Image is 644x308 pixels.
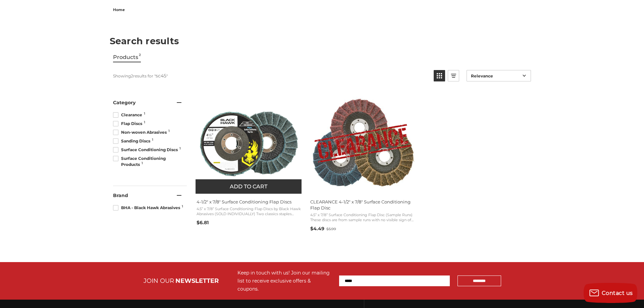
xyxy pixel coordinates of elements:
span: Surface Conditioning Discs [113,147,180,153]
span: 1 [152,138,153,141]
a: Sort options [467,70,531,81]
span: Flap Discs [113,121,144,127]
span: Brand [113,192,128,198]
span: Category [113,100,136,106]
span: NEWSLETTER [175,277,219,285]
span: Sanding Discs [113,138,152,144]
span: Non-woven Abrasives [113,129,169,135]
span: Relevance [471,73,520,78]
img: CLEARANCE 4-1/2" x 7/8" Surface Conditioning Flap Disc [311,93,415,194]
span: 1 [144,112,145,115]
div: Showing results for " " [113,70,429,81]
span: 1 [168,129,170,133]
a: View grid mode [434,70,445,81]
img: Black Hawk Abrasives Surface Conditioning Flap Disc - Blue [199,93,299,194]
span: BHA - Black Hawk Abrasives [113,205,182,211]
a: 4-1/2 [196,93,302,228]
h1: Search results [110,37,535,46]
span: home [113,7,125,12]
button: Contact us [584,283,637,303]
span: 4.5” x 7/8” Surface Conditioning Flap Discs by Black Hawk Abrasives (SOLD INDIVIDUALLY) Two class... [197,206,301,217]
span: Surface Conditioning Products [113,156,187,168]
span: 4.5” x 7/8” Surface Conditioning Flap Disc (Sample Runs) These discs are from sample runs with no... [310,212,415,223]
span: 1 [182,205,183,208]
span: 1 [142,162,143,165]
div: Keep in touch with us! Join our mailing list to receive exclusive offers & coupons. [237,269,332,293]
span: 2 [139,53,141,62]
span: 1 [179,147,181,150]
span: CLEARANCE 4-1/2" x 7/8" Surface Conditioning Flap Disc [310,199,415,211]
a: View list mode [448,70,459,81]
span: $5.99 [326,227,336,231]
span: Clearance [113,112,144,118]
span: Contact us [602,290,633,296]
button: Add to cart [196,179,302,194]
b: 2 [131,73,133,78]
span: 1 [144,121,145,124]
span: 4-1/2" x 7/8" Surface Conditioning Flap Discs [197,199,301,205]
a: View Products Tab [113,53,141,62]
span: $6.81 [197,220,209,226]
span: JOIN OUR [144,277,174,285]
span: $4.49 [310,226,324,232]
a: CLEARANCE 4-1/2 [309,93,416,234]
